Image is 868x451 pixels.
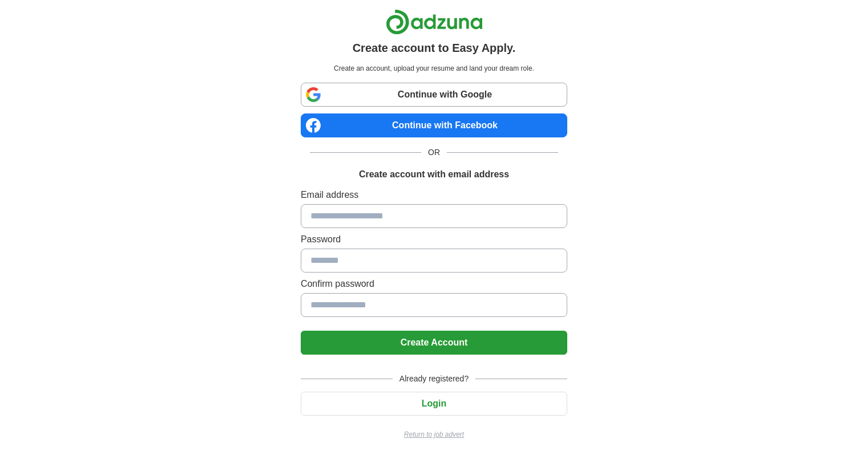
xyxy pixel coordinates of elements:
span: OR [421,147,447,159]
a: Login [301,399,567,408]
span: Already registered? [393,373,475,385]
p: Create an account, upload your resume and land your dream role. [303,63,565,74]
a: Continue with Facebook [301,113,567,137]
label: Confirm password [301,277,567,291]
label: Email address [301,188,567,202]
a: Continue with Google [301,83,567,107]
button: Create Account [301,331,567,355]
img: Adzuna logo [386,9,483,35]
h1: Create account with email address [359,168,509,181]
h1: Create account to Easy Apply. [353,39,516,56]
button: Login [301,392,567,416]
a: Return to job advert [301,429,567,440]
label: Password [301,233,567,246]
